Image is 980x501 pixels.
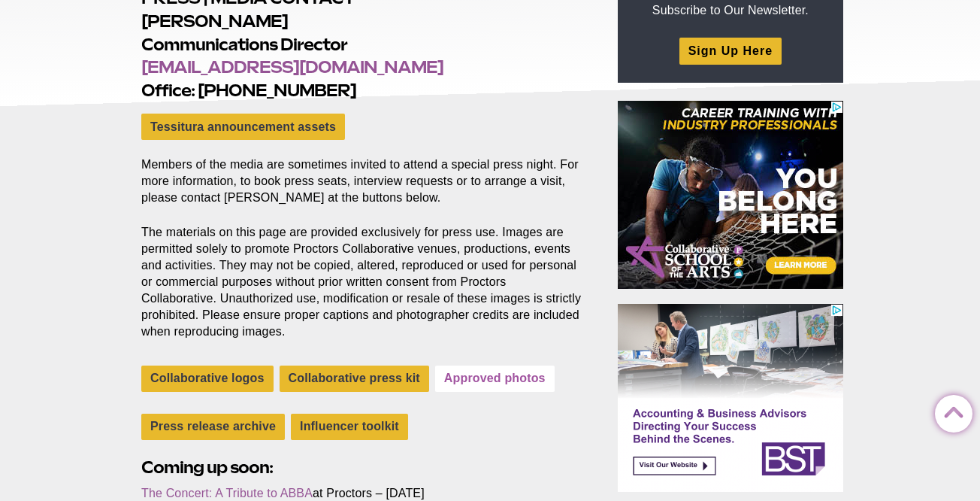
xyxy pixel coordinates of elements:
a: Back to Top [935,396,965,426]
iframe: Advertisement [618,101,843,289]
a: Collaborative press kit [280,366,429,392]
h2: Coming up soon: [141,456,583,479]
a: Tessitura announcement assets [141,114,345,140]
a: Influencer toolkit [291,414,408,440]
a: Press release archive [141,414,285,440]
a: [EMAIL_ADDRESS][DOMAIN_NAME] [141,57,443,77]
a: Sign Up Here [679,38,782,64]
a: Approved photos [435,366,555,392]
p: Members of the media are sometimes invited to attend a special press night. For more information,... [141,156,583,206]
p: The materials on this page are provided exclusively for press use. Images are permitted solely to... [141,224,583,341]
a: Collaborative logos [141,366,274,392]
a: The Concert: A Tribute to ABBA [141,487,313,499]
iframe: Advertisement [618,304,843,492]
